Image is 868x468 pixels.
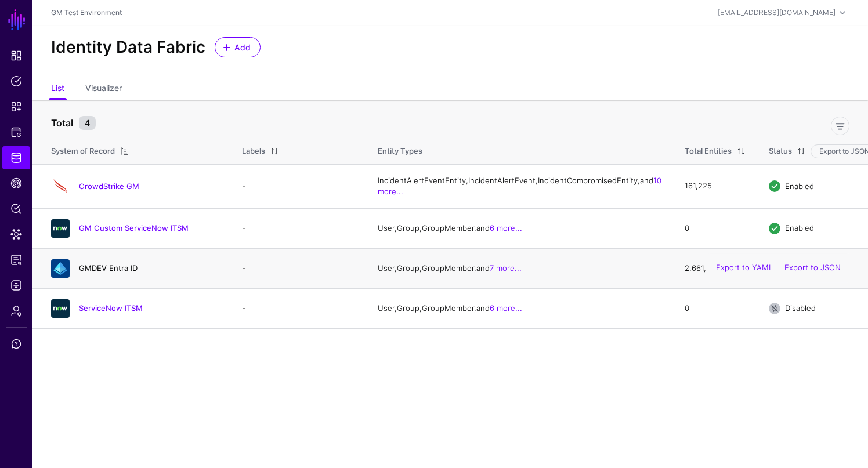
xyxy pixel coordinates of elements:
td: - [230,164,366,208]
td: 0 [673,288,757,328]
div: Total Entities [685,146,732,157]
td: User, Group, GroupMember, and [366,248,673,288]
span: Data Lens [10,228,22,240]
div: Labels [242,146,265,157]
div: [EMAIL_ADDRESS][DOMAIN_NAME] [718,8,836,18]
a: CrowdStrike GM [79,182,139,191]
span: Policies [10,75,22,87]
img: svg+xml;base64,PHN2ZyB3aWR0aD0iNjQiIGhlaWdodD0iNjQiIHZpZXdCb3g9IjAgMCA2NCA2NCIgZmlsbD0ibm9uZSIgeG... [51,177,70,195]
a: CAEP Hub [2,172,30,195]
a: Export to YAML [716,263,773,273]
div: Status [769,146,792,157]
span: Protected Systems [10,126,22,138]
span: Dashboard [10,50,22,61]
span: Disabled [785,303,816,313]
td: 161,225 [673,164,757,208]
span: Entity Types [378,146,422,155]
td: 2,661,399 [673,248,757,288]
a: Admin [2,299,30,322]
div: System of Record [51,146,115,157]
a: Identity Data Fabric [2,146,30,169]
td: User, Group, GroupMember, and [366,208,673,248]
td: 0 [673,208,757,248]
a: List [51,78,64,100]
span: Policy Lens [10,203,22,215]
a: 7 more... [490,263,522,273]
a: GM Custom ServiceNow ITSM [79,223,189,233]
a: GM Test Environment [51,8,122,17]
strong: Total [51,117,73,129]
a: Data Lens [2,223,30,246]
a: Protected Systems [2,121,30,144]
a: Dashboard [2,44,30,67]
span: Support [10,338,22,350]
a: SGNL [7,7,27,32]
span: CAEP Hub [10,177,22,189]
img: svg+xml;base64,PHN2ZyB3aWR0aD0iNjQiIGhlaWdodD0iNjQiIHZpZXdCb3g9IjAgMCA2NCA2NCIgZmlsbD0ibm9uZSIgeG... [51,299,70,318]
a: 6 more... [490,303,522,313]
img: svg+xml;base64,PHN2ZyB3aWR0aD0iNjQiIGhlaWdodD0iNjQiIHZpZXdCb3g9IjAgMCA2NCA2NCIgZmlsbD0ibm9uZSIgeG... [51,219,70,238]
a: Export to JSON [784,263,841,273]
td: - [230,288,366,328]
span: Enabled [785,223,814,233]
td: IncidentAlertEventEntity, IncidentAlertEvent, IncidentCompromisedEntity, and [366,164,673,208]
a: Logs [2,274,30,297]
a: Add [215,37,261,57]
small: 4 [79,116,96,130]
img: svg+xml;base64,PHN2ZyB3aWR0aD0iNjQiIGhlaWdodD0iNjQiIHZpZXdCb3g9IjAgMCA2NCA2NCIgZmlsbD0ibm9uZSIgeG... [51,259,70,278]
a: Visualizer [85,78,122,100]
a: Reports [2,248,30,271]
a: Policies [2,70,30,93]
span: Reports [10,254,22,266]
a: Policy Lens [2,197,30,220]
a: GMDEV Entra ID [79,263,138,273]
span: Admin [10,305,22,317]
a: ServiceNow ITSM [79,303,143,313]
span: Snippets [10,101,22,113]
td: User, Group, GroupMember, and [366,288,673,328]
td: - [230,248,366,288]
span: Enabled [785,181,814,190]
span: Add [233,41,252,53]
a: Snippets [2,95,30,118]
h2: Identity Data Fabric [51,38,205,57]
a: 6 more... [490,223,522,233]
span: Identity Data Fabric [10,152,22,164]
td: - [230,208,366,248]
span: Logs [10,280,22,291]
